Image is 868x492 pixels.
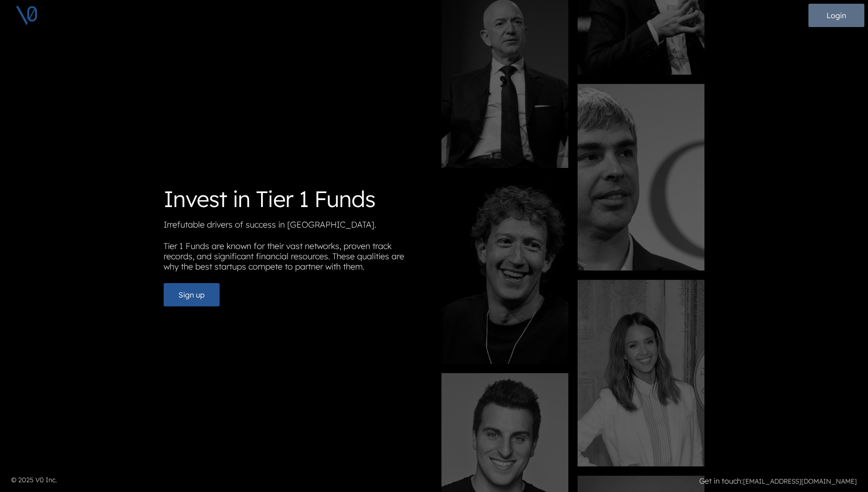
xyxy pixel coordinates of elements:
[743,477,857,485] a: [EMAIL_ADDRESS][DOMAIN_NAME]
[164,283,220,306] button: Sign up
[699,476,743,485] strong: Get in touch:
[808,4,864,27] button: Login
[164,241,427,276] p: Tier 1 Funds are known for their vast networks, proven track records, and significant financial r...
[164,220,427,234] p: Irrefutable drivers of success in [GEOGRAPHIC_DATA].
[15,4,38,27] img: V0 logo
[164,186,427,213] h1: Invest in Tier 1 Funds
[11,475,428,485] p: © 2025 V0 Inc.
